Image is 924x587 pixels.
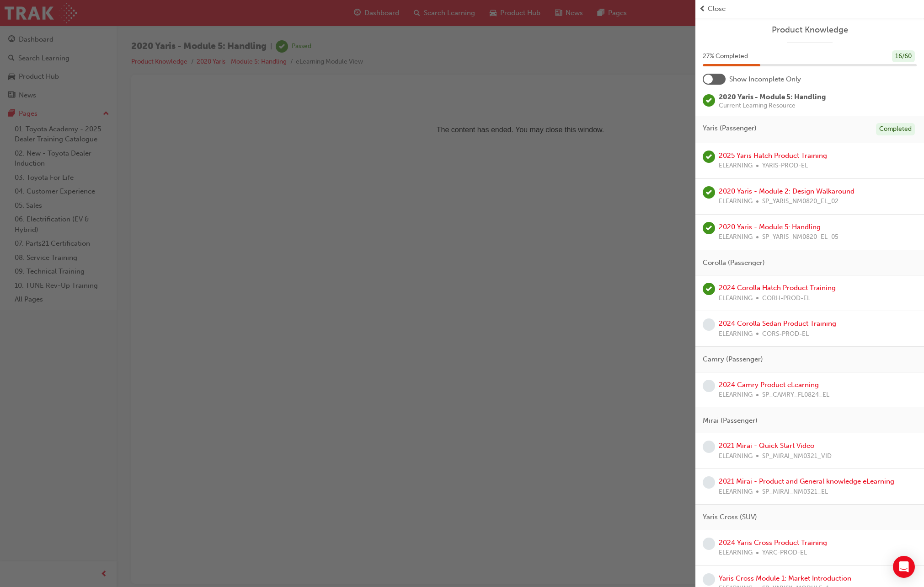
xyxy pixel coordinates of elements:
span: Show Incomplete Only [729,74,801,85]
a: Product Knowledge [703,25,917,35]
span: ELEARNING [719,293,753,304]
div: Completed [876,123,915,135]
span: Camry (Passenger) [703,354,763,365]
div: 16 / 60 [892,50,915,63]
span: learningRecordVerb_PASS-icon [703,94,715,107]
a: 2025 Yaris Hatch Product Training [719,151,827,160]
span: learningRecordVerb_NONE-icon [703,441,715,453]
span: SP_MIRAI_NM0321_VID [762,451,832,462]
span: Yaris (Passenger) [703,123,757,134]
a: Yaris Cross Module 1: Market Introduction [719,574,851,582]
span: ELEARNING [719,390,753,400]
span: learningRecordVerb_PASS-icon [703,283,715,295]
a: 2020 Yaris - Module 2: Design Walkaround [719,187,855,195]
span: YARC-PROD-EL [762,548,807,558]
span: ELEARNING [719,161,753,171]
span: Mirai (Passenger) [703,415,758,426]
span: ELEARNING [719,232,753,242]
span: ELEARNING [719,548,753,558]
a: 2024 Corolla Sedan Product Training [719,319,836,328]
a: 2024 Corolla Hatch Product Training [719,284,836,292]
a: 2021 Mirai - Product and General knowledge eLearning [719,477,894,485]
button: prev-iconClose [699,4,920,14]
span: ELEARNING [719,451,753,462]
span: Corolla (Passenger) [703,258,765,268]
span: YARIS-PROD-EL [762,161,808,171]
span: learningRecordVerb_PASS-icon [703,151,715,163]
span: SP_YARIS_NM0820_EL_05 [762,232,839,242]
span: prev-icon [699,4,706,14]
a: 2021 Mirai - Quick Start Video [719,442,814,450]
span: SP_CAMRY_FL0824_EL [762,390,829,400]
a: 2024 Camry Product eLearning [719,381,819,389]
span: learningRecordVerb_PASS-icon [703,186,715,199]
a: 2024 Yaris Cross Product Training [719,539,827,547]
span: learningRecordVerb_NONE-icon [703,318,715,331]
span: Current Learning Resource [719,102,826,109]
font: The content has ended. You may close this window. [298,37,465,44]
span: 2020 Yaris - Module 5: Handling [719,93,826,101]
span: learningRecordVerb_NONE-icon [703,380,715,392]
div: Open Intercom Messenger [893,556,915,578]
span: 27 % Completed [703,51,748,62]
span: Yaris Cross (SUV) [703,512,757,522]
span: CORH-PROD-EL [762,293,810,304]
span: Close [708,4,726,14]
span: learningRecordVerb_PASS-icon [703,222,715,234]
span: SP_YARIS_NM0820_EL_02 [762,196,839,207]
span: ELEARNING [719,329,753,339]
span: ELEARNING [719,196,753,207]
span: learningRecordVerb_NONE-icon [703,476,715,489]
span: SP_MIRAI_NM0321_EL [762,487,828,497]
a: 2020 Yaris - Module 5: Handling [719,223,821,231]
span: learningRecordVerb_NONE-icon [703,538,715,550]
span: learningRecordVerb_NONE-icon [703,573,715,586]
span: CORS-PROD-EL [762,329,809,339]
span: ELEARNING [719,487,753,497]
